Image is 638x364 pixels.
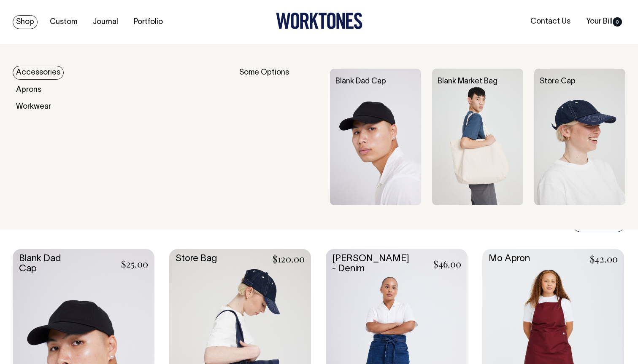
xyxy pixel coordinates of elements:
a: Portfolio [130,15,166,29]
a: Journal [89,15,122,29]
a: Blank Dad Cap [335,78,386,85]
div: Some Options [239,69,319,205]
img: Store Cap [534,69,625,205]
a: Accessories [13,66,64,80]
span: 0 [613,17,622,27]
img: Blank Market Bag [432,69,523,205]
a: Shop [13,15,38,29]
a: Contact Us [527,15,574,29]
a: Custom [46,15,81,29]
a: Aprons [13,83,45,97]
a: Your Bill0 [583,15,625,29]
a: Store Cap [540,78,576,85]
a: Blank Market Bag [438,78,497,85]
a: Workwear [13,100,54,114]
img: Blank Dad Cap [330,69,421,205]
